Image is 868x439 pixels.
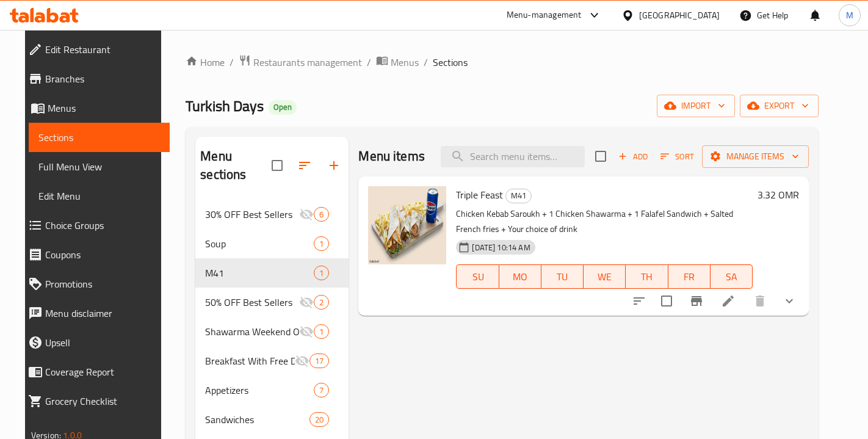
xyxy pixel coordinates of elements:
[499,264,541,289] button: MO
[195,405,349,434] div: Sandwiches20
[391,55,419,70] span: Menus
[205,266,314,280] div: M41
[38,189,160,203] span: Edit Menu
[541,264,584,289] button: TU
[314,324,329,339] div: items
[239,54,362,70] a: Restaurants management
[319,151,349,180] button: Add section
[18,35,170,64] a: Edit Restaurant
[269,100,297,115] div: Open
[45,42,160,57] span: Edit Restaurant
[314,267,328,279] span: 1
[613,147,653,166] button: Add
[205,207,299,222] span: 30% OFF Best Sellers
[682,286,711,316] button: Branch-specific-item
[673,268,706,286] span: FR
[205,324,299,339] span: Shawarma Weekend Offers
[626,264,668,289] button: TH
[846,9,853,22] span: M
[653,147,702,166] span: Sort items
[195,376,349,405] div: Appetizers7
[230,55,234,70] li: /
[314,326,328,338] span: 1
[186,54,819,70] nav: breadcrumb
[712,149,799,164] span: Manage items
[456,264,499,289] button: SU
[639,9,720,22] div: [GEOGRAPHIC_DATA]
[18,93,170,123] a: Menus
[433,55,468,70] span: Sections
[740,95,819,117] button: export
[505,189,532,203] div: M41
[424,55,428,70] li: /
[205,354,295,368] span: Breakfast With Free Drink
[45,71,160,86] span: Branches
[702,145,809,168] button: Manage items
[205,412,309,427] div: Sandwiches
[758,186,799,203] h6: 3.32 OMR
[314,385,328,396] span: 7
[186,55,225,70] a: Home
[269,102,297,112] span: Open
[660,150,694,164] span: Sort
[18,240,170,269] a: Coupons
[290,151,319,180] span: Sort sections
[18,328,170,357] a: Upsell
[668,264,711,289] button: FR
[358,147,425,165] h2: Menu items
[588,268,621,286] span: WE
[200,147,272,184] h2: Menu sections
[195,346,349,376] div: Breakfast With Free Drink17
[504,268,537,286] span: MO
[314,209,328,220] span: 6
[195,258,349,288] div: M411
[38,130,160,145] span: Sections
[29,181,170,211] a: Edit Menu
[18,211,170,240] a: Choice Groups
[29,152,170,181] a: Full Menu View
[264,153,290,178] span: Select all sections
[299,324,314,339] svg: Inactive section
[367,55,371,70] li: /
[461,268,494,286] span: SU
[631,268,663,286] span: TH
[186,92,264,120] span: Turkish Days
[546,268,579,286] span: TU
[195,229,349,258] div: Soup1
[299,295,314,310] svg: Inactive section
[314,266,329,280] div: items
[45,335,160,350] span: Upsell
[617,150,649,164] span: Add
[195,317,349,346] div: Shawarma Weekend Offers1
[368,186,446,264] img: Triple Feast
[18,386,170,416] a: Grocery Checklist
[314,295,329,310] div: items
[721,294,736,308] a: Edit menu item
[295,354,309,368] svg: Inactive section
[45,247,160,262] span: Coupons
[456,186,503,204] span: Triple Feast
[309,354,329,368] div: items
[18,299,170,328] a: Menu disclaimer
[205,295,299,310] span: 50% OFF Best Sellers
[314,207,329,222] div: items
[45,277,160,291] span: Promotions
[299,207,314,222] svg: Inactive section
[745,286,775,316] button: delete
[775,286,804,316] button: show more
[205,383,314,397] span: Appetizers
[205,236,314,251] span: Soup
[253,55,362,70] span: Restaurants management
[314,383,329,397] div: items
[456,206,753,237] p: Chicken Kebab Saroukh + 1 Chicken Shawarma + 1 Falafel Sandwich + Salted French fries + Your choi...
[38,159,160,174] span: Full Menu View
[711,264,753,289] button: SA
[18,357,170,386] a: Coverage Report
[309,412,329,427] div: items
[584,264,626,289] button: WE
[657,147,697,166] button: Sort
